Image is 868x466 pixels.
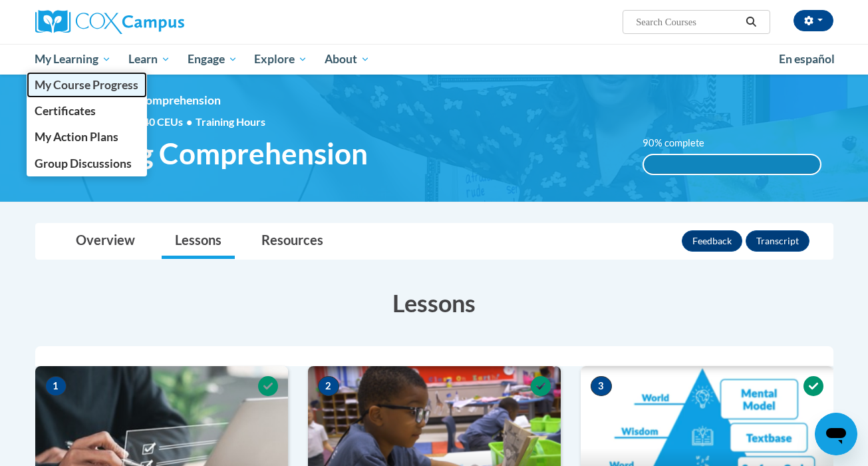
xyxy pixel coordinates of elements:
[93,93,221,107] span: Reading Comprehension
[27,124,148,150] a: My Action Plans
[779,52,835,66] span: En español
[316,44,378,75] a: About
[27,150,148,176] a: Group Discussions
[120,44,179,75] a: Learn
[35,78,138,92] span: My Course Progress
[35,104,96,118] span: Certificates
[45,376,67,396] span: 1
[35,130,118,144] span: My Action Plans
[162,224,235,259] a: Lessons
[35,51,111,67] span: My Learning
[746,230,809,252] button: Transcript
[27,98,148,124] a: Certificates
[741,14,761,30] button: Search
[248,224,337,259] a: Resources
[591,376,612,396] span: 3
[35,286,833,320] h3: Lessons
[794,10,833,31] button: Account Settings
[196,115,265,128] span: Training Hours
[318,376,339,396] span: 2
[35,156,132,170] span: Group Discussions
[770,45,843,73] a: En español
[643,136,719,150] label: 90% complete
[63,224,148,259] a: Overview
[27,72,148,98] a: My Course Progress
[27,44,120,75] a: My Learning
[179,44,246,75] a: Engage
[35,10,184,34] img: Cox Campus
[815,413,857,455] iframe: Button to launch messaging window
[682,230,742,252] button: Feedback
[47,136,368,171] span: Reading Comprehension
[254,51,307,67] span: Explore
[15,44,853,75] div: Main menu
[188,51,237,67] span: Engage
[325,51,370,67] span: About
[35,10,288,34] a: Cox Campus
[186,115,192,128] span: •
[134,115,196,129] span: 0.40 CEUs
[635,14,741,30] input: Search Courses
[245,44,316,75] a: Explore
[128,51,170,67] span: Learn
[644,155,820,174] div: 100%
